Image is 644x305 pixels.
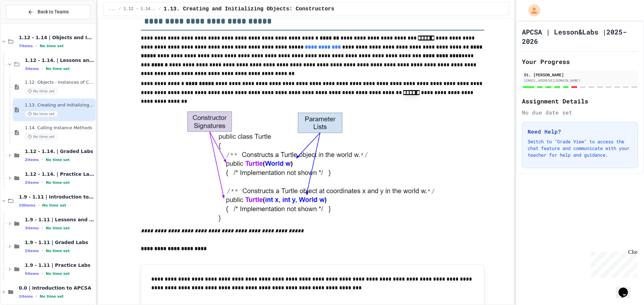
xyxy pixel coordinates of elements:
span: 10 items [19,203,36,208]
span: 5 items [25,272,39,276]
span: • [36,43,37,49]
span: • [42,180,43,185]
div: [EMAIL_ADDRESS][DOMAIN_NAME] [524,78,636,83]
span: 0.0 | Introduction to APCSA [19,285,94,291]
span: No time set [25,134,58,140]
span: No time set [40,44,64,48]
span: • [38,203,40,208]
span: • [42,66,43,71]
h2: Your Progress [522,57,638,66]
span: 2 items [25,249,39,253]
span: 3 items [25,226,39,230]
span: No time set [40,294,64,299]
span: ... [109,6,116,12]
span: 1.9 - 1.11 | Introduction to Methods [19,194,94,200]
span: No time set [46,158,70,162]
iframe: chat widget [588,249,637,278]
span: No time set [25,88,58,94]
span: 1.12 - 1.14. | Lessons and Notes [25,57,94,63]
span: 1.12 - 1.14 | Objects and Instances of Classes [19,34,94,41]
span: / [118,6,121,12]
span: 2 items [25,180,39,185]
span: No time set [25,111,58,117]
span: No time set [46,180,70,185]
span: 1.12. Objects - Instances of Classes [25,80,94,85]
div: Chat with us now!Close [3,3,46,43]
span: 1.12 - 1.14. | Lessons and Notes [124,6,156,12]
span: No time set [46,249,70,253]
div: St. [PERSON_NAME] [524,72,636,78]
span: 7 items [19,44,33,48]
span: 1.13. Creating and Initializing Objects: Constructors [25,102,94,108]
span: 1.9 - 1.11 | Graded Labs [25,239,94,245]
div: No due date set [522,108,638,117]
span: • [42,225,43,231]
span: 1.12 - 1.14. | Graded Labs [25,148,94,154]
h3: Need Help? [528,128,632,136]
span: • [36,294,37,299]
span: 1.12 - 1.14. | Practice Labs [25,171,94,177]
button: Back to Teams [6,5,90,19]
span: • [42,271,43,276]
span: 3 items [25,67,39,71]
span: 1.9 - 1.11 | Practice Labs [25,262,94,268]
h2: Assignment Details [522,96,638,106]
span: No time set [42,203,66,208]
div: My Account [521,3,542,18]
p: Switch to "Grade View" to access the chat feature and communicate with your teacher for help and ... [528,138,632,158]
span: 1 items [19,294,33,299]
span: Back to Teams [38,8,69,15]
iframe: chat widget [616,278,637,298]
span: No time set [46,272,70,276]
span: No time set [46,226,70,230]
span: • [42,157,43,162]
h1: APCSA | Lesson&Labs |2025-2026 [522,27,638,46]
span: 2 items [25,158,39,162]
span: 1.14. Calling Instance Methods [25,125,94,131]
span: 1.13. Creating and Initializing Objects: Constructors [164,5,334,13]
span: 1.9 - 1.11 | Lessons and Notes [25,217,94,223]
span: • [42,248,43,253]
span: No time set [46,67,70,71]
span: / [159,6,161,12]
